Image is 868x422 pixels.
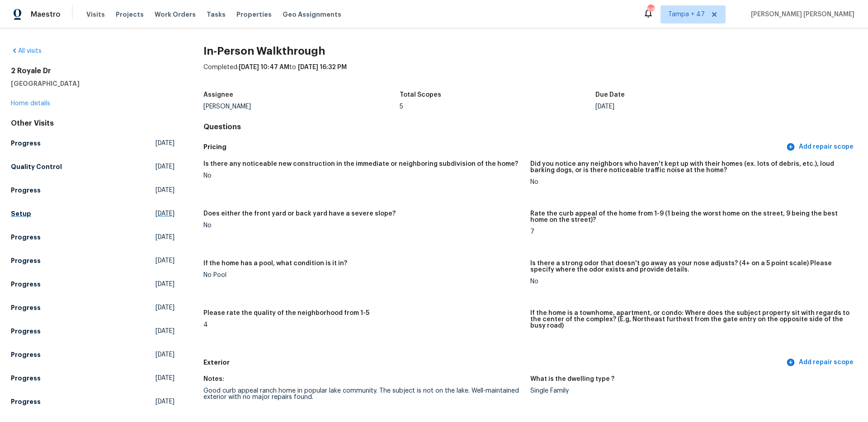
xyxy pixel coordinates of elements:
[11,256,41,265] h5: Progress
[11,276,175,292] a: Progress[DATE]
[203,358,784,367] h5: Exterior
[11,100,50,107] a: Home details
[668,10,705,19] span: Tampa + 47
[203,47,857,56] h2: In-Person Walkthrough
[11,233,41,242] h5: Progress
[11,347,175,363] a: Progress[DATE]
[203,272,523,278] div: No Pool
[116,10,144,19] span: Projects
[203,63,857,86] div: Completed: to
[11,253,175,269] a: Progress[DATE]
[11,186,41,195] h5: Progress
[203,161,518,167] h5: Is there any noticeable new construction in the immediate or neighboring subdivision of the home?
[203,211,396,217] h5: Does either the front yard or back yard have a severe slope?
[156,233,175,242] span: [DATE]
[203,142,784,152] h5: Pricing
[239,64,289,70] span: [DATE] 10:47 AM
[156,139,175,148] span: [DATE]
[11,182,175,198] a: Progress[DATE]
[203,376,224,382] h5: Notes:
[530,310,850,329] h5: If the home is a townhome, apartment, or condo: Where does the subject property sit with regards ...
[155,10,196,19] span: Work Orders
[11,139,41,148] h5: Progress
[203,310,369,316] h5: Please rate the quality of the neighborhood from 1-5
[156,327,175,336] span: [DATE]
[788,357,854,368] span: Add repair scope
[11,300,175,316] a: Progress[DATE]
[530,278,850,285] div: No
[156,397,175,406] span: [DATE]
[11,159,175,175] a: Quality Control[DATE]
[11,280,41,289] h5: Progress
[11,229,175,245] a: Progress[DATE]
[530,179,850,185] div: No
[203,92,233,98] h5: Assignee
[203,122,857,131] h4: Questions
[11,79,175,88] h5: [GEOGRAPHIC_DATA]
[11,394,175,410] a: Progress[DATE]
[203,322,523,328] div: 4
[86,10,105,19] span: Visits
[156,374,175,383] span: [DATE]
[236,10,272,19] span: Properties
[156,280,175,289] span: [DATE]
[203,103,400,110] div: [PERSON_NAME]
[647,5,654,14] div: 685
[203,222,523,229] div: No
[203,388,523,400] div: Good curb appeal ranch home in popular lake community. The subject is not on the lake. Well-maint...
[283,10,341,19] span: Geo Assignments
[31,10,61,19] span: Maestro
[11,206,175,222] a: Setup[DATE]
[530,388,850,394] div: Single Family
[11,323,175,339] a: Progress[DATE]
[11,374,41,383] h5: Progress
[530,260,850,273] h5: Is there a strong odor that doesn't go away as your nose adjusts? (4+ on a 5 point scale) Please ...
[203,173,523,179] div: No
[530,376,614,382] h5: What is the dwelling type ?
[11,327,41,336] h5: Progress
[11,209,31,218] h5: Setup
[156,162,175,171] span: [DATE]
[11,350,41,359] h5: Progress
[11,162,62,171] h5: Quality Control
[207,11,226,18] span: Tasks
[203,260,347,267] h5: If the home has a pool, what condition is it in?
[156,209,175,218] span: [DATE]
[530,161,850,173] h5: Did you notice any neighbors who haven't kept up with their homes (ex. lots of debris, etc.), lou...
[11,119,175,128] div: Other Visits
[156,186,175,195] span: [DATE]
[11,397,41,406] h5: Progress
[11,370,175,386] a: Progress[DATE]
[784,139,857,155] button: Add repair scope
[156,303,175,312] span: [DATE]
[784,354,857,371] button: Add repair scope
[530,229,850,235] div: 7
[156,256,175,265] span: [DATE]
[747,10,854,19] span: [PERSON_NAME] [PERSON_NAME]
[400,103,596,110] div: 5
[298,64,347,70] span: [DATE] 16:32 PM
[11,135,175,151] a: Progress[DATE]
[156,350,175,359] span: [DATE]
[11,48,42,54] a: All visits
[788,141,854,153] span: Add repair scope
[11,303,41,312] h5: Progress
[11,66,175,75] h2: 2 Royale Dr
[595,103,792,110] div: [DATE]
[530,211,850,223] h5: Rate the curb appeal of the home from 1-9 (1 being the worst home on the street, 9 being the best...
[400,92,441,98] h5: Total Scopes
[595,92,625,98] h5: Due Date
